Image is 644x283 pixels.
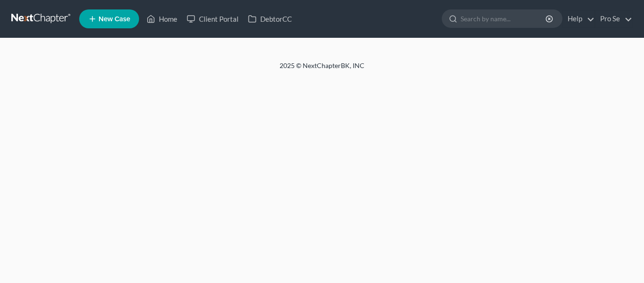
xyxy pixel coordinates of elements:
a: DebtorCC [243,10,297,27]
a: Help [563,10,594,27]
a: Pro Se [595,10,632,27]
span: New Case [99,16,130,23]
a: Home [142,10,182,27]
div: 2025 © NextChapterBK, INC [53,61,591,78]
input: Search by name... [461,10,547,27]
a: Client Portal [182,10,243,27]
